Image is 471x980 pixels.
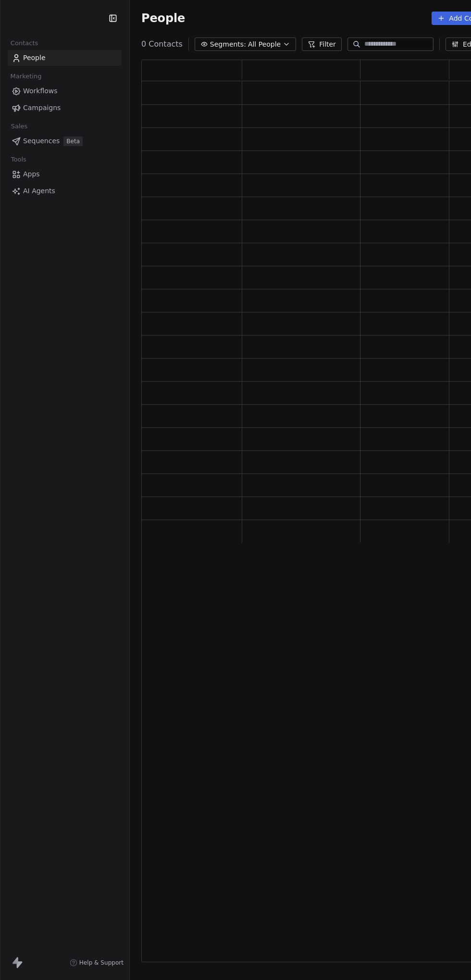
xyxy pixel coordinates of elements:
span: Sequences [23,136,60,146]
a: Help & Support [70,959,124,967]
a: Workflows [8,83,122,99]
span: Contacts [6,36,42,50]
span: Campaigns [23,103,61,113]
a: Campaigns [8,100,122,116]
span: Help & Support [79,959,124,967]
a: AI Agents [8,183,122,199]
a: Apps [8,166,122,182]
span: Marketing [6,69,46,84]
span: Sales [7,119,32,134]
span: Beta [63,136,83,146]
span: Apps [23,169,40,179]
span: 0 Contacts [141,38,183,50]
span: All People [248,39,281,50]
span: Segments: [210,39,246,50]
span: Tools [7,152,30,167]
a: SequencesBeta [8,133,122,149]
button: Filter [302,37,342,51]
span: People [23,53,46,63]
a: People [8,50,122,66]
span: Workflows [23,86,58,96]
span: People [141,11,185,25]
span: AI Agents [23,186,55,196]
